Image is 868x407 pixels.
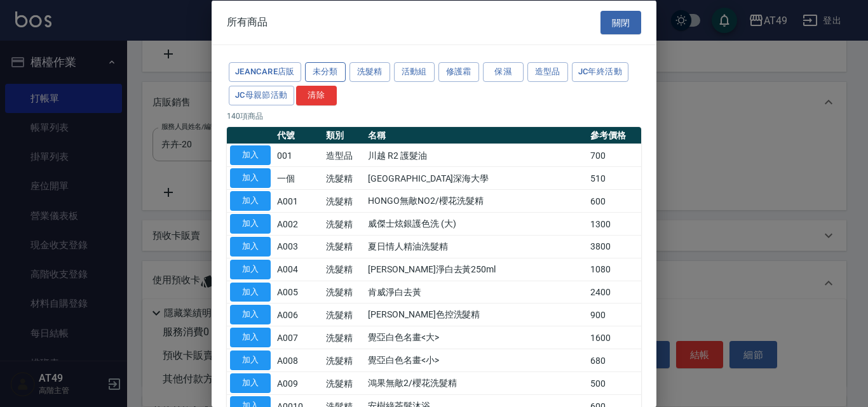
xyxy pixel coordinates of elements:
font: 洗髮精 [326,310,353,320]
button: 修護霜 [438,62,479,82]
font: 洗髮精 [326,287,353,297]
font: 加入 [242,264,259,273]
button: JC母親節活動 [229,85,294,105]
button: 加入 [230,373,271,393]
font: 加入 [242,150,259,159]
font: 洗髮精 [326,378,353,388]
button: 洗髮精 [349,62,390,82]
td: [PERSON_NAME]淨白去黃250ml [365,258,587,281]
td: 肯威淨白去黃 [365,281,587,304]
td: [PERSON_NAME]色控洗髮精 [365,303,587,326]
font: 代號 [277,130,295,140]
font: 洗髮精 [326,355,353,365]
font: 3800 [590,241,611,251]
td: 鴻果無敵2/櫻花洗髮精 [365,371,587,394]
font: 一個 [277,173,295,183]
button: 加入 [230,236,271,256]
font: 洗髮精 [326,241,353,251]
font: 1080 [590,264,611,274]
p: 140 項商品 [227,110,641,121]
button: 加入 [230,305,271,324]
td: 夏日情人精油洗髮精 [365,235,587,258]
font: A006 [277,310,298,320]
font: 加入 [242,241,259,250]
font: 2400 [590,287,611,297]
font: 900 [590,310,606,320]
button: JeanCare店販 [229,62,301,82]
button: JC年終活動 [572,62,628,82]
button: 關閉 [600,10,641,34]
font: 加入 [242,309,259,319]
button: 造型品 [527,62,568,82]
button: 保濕 [483,62,524,82]
button: 加入 [230,282,271,302]
font: 洗髮精 [326,196,353,206]
font: A004 [277,264,298,274]
td: 威傑士炫銀護色洗 (大) [365,212,587,235]
font: 參考價格 [590,130,626,140]
font: 洗髮精 [326,332,353,342]
td: 覺亞白色名畫<大> [365,326,587,349]
font: 造型品 [535,67,560,76]
font: A007 [277,332,298,342]
font: 造型品 [326,150,353,160]
font: A005 [277,287,298,297]
font: 001 [277,150,292,160]
button: 加入 [230,328,271,347]
font: 500 [590,378,606,388]
button: 加入 [230,213,271,233]
button: 加入 [230,350,271,370]
font: 加入 [242,378,259,387]
font: A001 [277,196,298,206]
font: 加入 [242,218,259,227]
button: 未分類 [305,62,346,82]
font: 類別 [326,130,344,140]
td: 覺亞白色名畫<小> [365,349,587,371]
font: 所有商品 [227,16,268,28]
font: 加入 [242,173,259,182]
font: 加入 [242,195,259,204]
font: 洗髮精 [326,218,353,229]
font: [GEOGRAPHIC_DATA]深海大學 [368,173,489,183]
font: 名稱 [368,130,386,140]
font: 1300 [590,218,611,229]
font: A003 [277,241,298,251]
font: A002 [277,218,298,229]
button: 加入 [230,259,271,279]
font: 510 [590,173,606,183]
button: 加入 [230,168,271,187]
font: A008 [277,355,298,365]
font: 加入 [242,355,259,364]
button: 加入 [230,190,271,210]
font: 清除 [308,90,325,100]
font: 關閉 [612,17,630,27]
td: HONGO無敵NO2/櫻花洗髮精 [365,189,587,212]
font: 加入 [242,286,259,296]
font: 洗髮精 [326,264,353,274]
font: 洗髮精 [326,173,353,183]
button: 清除 [296,85,337,105]
button: 活動組 [394,62,435,82]
font: 700 [590,150,606,160]
font: A009 [277,378,298,388]
font: 1600 [590,332,611,342]
button: 加入 [230,145,271,164]
font: 川越 R2 護髮油 [368,150,427,160]
font: 600 [590,196,606,206]
font: 680 [590,355,606,365]
font: 加入 [242,332,259,342]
